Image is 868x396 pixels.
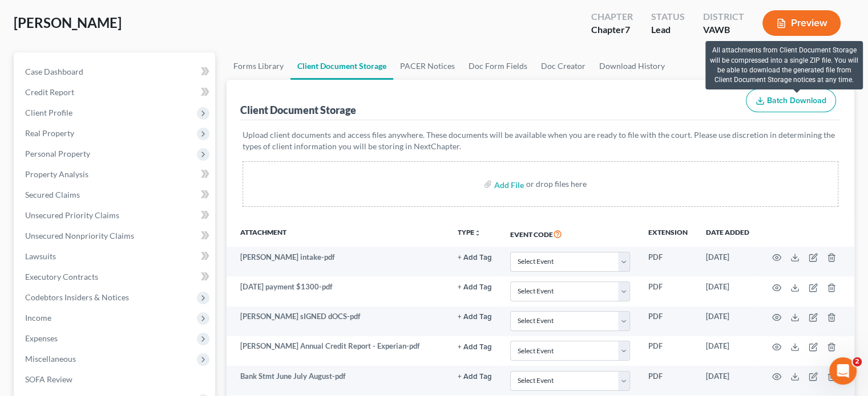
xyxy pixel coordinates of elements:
a: Download History [592,52,672,80]
a: Property Analysis [16,164,215,185]
a: + Add Tag [458,371,492,382]
iframe: Intercom live chat [829,357,857,385]
td: PDF [639,307,697,336]
span: Personal Property [25,149,90,158]
div: All attachments from Client Document Storage will be compressed into a single ZIP file. You will ... [705,41,863,89]
span: Executory Contracts [25,272,98,281]
td: [DATE] [697,276,758,306]
a: Credit Report [16,82,215,103]
div: Status [651,10,685,23]
td: PDF [639,366,697,395]
a: + Add Tag [458,252,492,263]
button: Batch Download [746,89,836,113]
a: SOFA Review [16,369,215,390]
td: [PERSON_NAME] Annual Credit Report - Experian-pdf [227,336,449,366]
td: Bank Stmt June July August-pdf [227,366,449,395]
td: [DATE] [697,247,758,276]
td: PDF [639,336,697,366]
span: 7 [625,24,630,35]
button: + Add Tag [458,254,492,262]
span: Secured Claims [25,190,80,199]
a: Case Dashboard [16,62,215,82]
a: Unsecured Nonpriority Claims [16,226,215,246]
span: Expenses [25,333,58,343]
span: Codebtors Insiders & Notices [25,292,129,302]
button: + Add Tag [458,344,492,351]
div: Chapter [591,10,633,23]
td: [DATE] [697,307,758,336]
td: PDF [639,247,697,276]
div: Chapter [591,23,633,36]
span: SOFA Review [25,374,72,384]
button: + Add Tag [458,313,492,321]
a: Forms Library [227,52,290,80]
i: unfold_more [474,230,481,236]
a: Unsecured Priority Claims [16,205,215,226]
a: Doc Form Fields [462,52,534,80]
td: [DATE] payment $1300-pdf [227,276,449,306]
span: 2 [853,357,862,366]
div: Client Document Storage [240,103,356,117]
td: [DATE] [697,336,758,366]
span: Real Property [25,128,74,138]
span: Credit Report [25,87,74,97]
button: TYPEunfold_more [458,229,481,236]
a: Secured Claims [16,185,215,205]
button: + Add Tag [458,284,492,291]
span: Property Analysis [25,169,88,179]
button: + Add Tag [458,373,492,381]
span: Batch Download [767,96,826,105]
th: Extension [639,221,697,247]
div: VAWB [703,23,744,36]
div: Lead [651,23,685,36]
div: District [703,10,744,23]
span: Lawsuits [25,251,56,261]
td: [PERSON_NAME] intake-pdf [227,247,449,276]
span: Miscellaneous [25,354,76,364]
span: Income [25,313,51,322]
span: [PERSON_NAME] [14,14,122,31]
td: [PERSON_NAME] sIGNED dOCS-pdf [227,307,449,336]
td: PDF [639,276,697,306]
a: + Add Tag [458,281,492,292]
span: Unsecured Nonpriority Claims [25,231,134,240]
a: Doc Creator [534,52,592,80]
th: Event Code [501,221,639,247]
th: Attachment [227,221,449,247]
th: Date added [697,221,758,247]
p: Upload client documents and access files anywhere. These documents will be available when you are... [243,129,838,152]
a: + Add Tag [458,341,492,352]
a: + Add Tag [458,311,492,322]
span: Client Profile [25,108,72,117]
span: Unsecured Priority Claims [25,210,119,220]
a: Lawsuits [16,246,215,267]
a: Executory Contracts [16,267,215,287]
span: Case Dashboard [25,67,83,76]
button: Preview [762,10,841,36]
a: Client Document Storage [290,52,393,80]
div: or drop files here [526,178,587,190]
a: PACER Notices [393,52,462,80]
td: [DATE] [697,366,758,395]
